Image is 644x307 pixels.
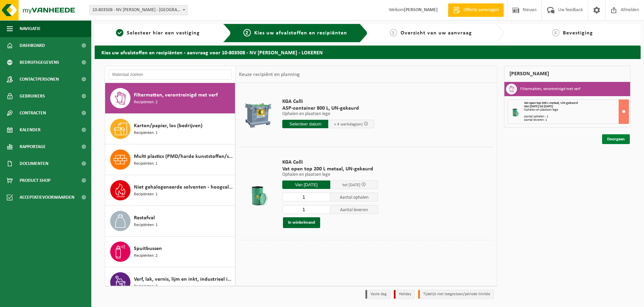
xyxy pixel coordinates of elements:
[105,114,235,144] button: Karton/papier, los (bedrijven) Recipiënten: 1
[20,71,59,88] span: Contactpersonen
[394,290,415,299] li: Holiday
[127,30,200,36] span: Selecteer hier een vestiging
[116,29,123,36] span: 1
[418,290,494,299] li: Tijdelijk niet toegestaan/période limitée
[134,191,158,198] span: Recipiënten: 1
[448,3,504,17] a: Offerte aanvragen
[342,183,360,187] span: tot [DATE]
[282,112,374,116] p: Ophalen en plaatsen lege
[134,214,155,222] span: Restafval
[20,54,59,71] span: Bedrijfsgegevens
[390,29,397,36] span: 3
[236,66,303,83] div: Keuze recipiënt en planning
[134,152,233,161] span: Multi plastics (PMD/harde kunststoffen/spanbanden/EPS/folie naturel/folie gemengd)
[282,180,330,189] input: Selecteer datum
[134,275,233,283] span: Verf, lak, vernis, lijm en inkt, industrieel in kleinverpakking
[134,222,158,228] span: Recipiënten: 1
[105,236,235,267] button: Spuitbussen Recipiënten: 2
[283,217,320,228] button: In winkelmand
[20,172,50,189] span: Product Shop
[524,101,578,105] span: Vat open top 200 L metaal, UN-gekeurd
[98,29,218,37] a: 1Selecteer hier een vestiging
[20,37,45,54] span: Dashboard
[330,193,378,201] span: Aantal ophalen
[134,183,233,191] span: Niet gehalogeneerde solventen - hoogcalorisch in 200lt-vat
[282,120,328,128] input: Selecteer datum
[524,118,628,122] div: Aantal leveren: 1
[282,172,378,177] p: Ophalen en plaatsen lege
[243,29,251,36] span: 2
[105,175,235,206] button: Niet gehalogeneerde solventen - hoogcalorisch in 200lt-vat Recipiënten: 1
[95,46,641,59] h2: Kies uw afvalstoffen en recipiënten - aanvraag voor 10-803508 - NV [PERSON_NAME] - LOKEREN
[20,155,48,172] span: Documenten
[282,98,374,105] span: KGA Colli
[524,105,553,108] strong: Van [DATE] tot [DATE]
[552,29,559,36] span: 4
[134,130,158,136] span: Recipiënten: 1
[134,91,218,99] span: Filtermatten, verontreinigd met verf
[254,30,347,36] span: Kies uw afvalstoffen en recipiënten
[365,290,390,299] li: Vaste dag
[134,161,158,167] span: Recipiënten: 1
[134,122,202,130] span: Karton/papier, los (bedrijven)
[20,189,74,206] span: Acceptatievoorwaarden
[20,105,46,121] span: Contracten
[134,245,162,253] span: Spuitbussen
[282,105,374,112] span: ASP-container 800 L, UN-gekeurd
[602,134,630,144] a: Doorgaan
[20,88,45,105] span: Gebruikers
[282,159,378,166] span: KGA Colli
[504,66,630,82] div: [PERSON_NAME]
[404,7,438,12] strong: [PERSON_NAME]
[563,30,593,36] span: Bevestiging
[89,5,188,15] span: 10-803508 - NV ANDRE DE WITTE - LOKEREN
[401,30,472,36] span: Overzicht van uw aanvraag
[462,7,500,13] span: Offerte aanvragen
[105,206,235,236] button: Restafval Recipiënten: 1
[134,253,158,259] span: Recipiënten: 2
[109,69,232,80] input: Materiaal zoeken
[20,138,46,155] span: Rapportage
[90,5,187,15] span: 10-803508 - NV ANDRE DE WITTE - LOKEREN
[20,20,41,37] span: Navigatie
[330,205,378,214] span: Aantal leveren
[105,267,235,298] button: Verf, lak, vernis, lijm en inkt, industrieel in kleinverpakking Recipiënten: 2
[520,84,580,94] h3: Filtermatten, verontreinigd met verf
[524,115,628,118] div: Aantal ophalen : 1
[524,108,628,112] div: Ophalen en plaatsen lege
[20,121,41,138] span: Kalender
[334,122,363,127] span: + 4 werkdag(en)
[282,166,378,172] span: Vat open top 200 L metaal, UN-gekeurd
[134,283,158,290] span: Recipiënten: 2
[134,99,158,106] span: Recipiënten: 2
[105,83,235,114] button: Filtermatten, verontreinigd met verf Recipiënten: 2
[105,144,235,175] button: Multi plastics (PMD/harde kunststoffen/spanbanden/EPS/folie naturel/folie gemengd) Recipiënten: 1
